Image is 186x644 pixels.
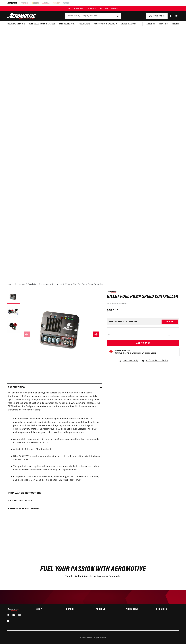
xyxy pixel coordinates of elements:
[114,352,156,354] p: Continue Reading to Understand Emissions Codes
[123,359,138,362] span: 1 Year Warranty
[141,359,168,365] a: 90 Days Return Policy
[8,492,41,495] h2: Installation Instructions
[107,340,179,346] button: Add to Cart
[8,507,39,511] h2: Returns & replacements
[107,295,179,299] h1: Billet Fuel Pump Speed Controller
[7,305,20,319] button: Load image 2 in gallery view
[77,21,92,27] summary: Fuel Filters
[114,350,131,352] strong: Emissions Code
[66,608,90,611] summary: Brands
[118,359,138,362] a: 1 Year Warranty
[57,21,77,27] summary: Fuel Regulators
[159,23,168,26] span: Tech Help
[126,608,150,611] summary: Aeromotive
[109,350,113,354] img: Emissions code
[145,21,157,27] a: About Us
[13,465,100,472] li: This product is not legal for sale or use on emission-controlled vehicles except when used as a d...
[147,23,155,25] span: About Us
[65,13,121,19] input: Search by Part Number, Category or Keyword
[172,23,179,26] span: Rebuilds
[7,384,102,391] summary: Product Info
[80,637,93,639] small: © 2025 .
[107,334,110,336] label: QTY
[59,23,75,25] span: Fuel Regulators
[146,359,168,365] span: 90 Days Return Policy
[52,283,70,286] a: Electronics & Wiring
[156,608,179,611] summary: Resources
[7,291,20,304] button: Load image 1 in gallery view
[27,21,57,27] summary: Fuel Cells, Tanks & Systems
[7,489,102,497] summary: Installation Instructions
[68,8,118,10] span: FREE SHIPPING OVER $109.00 (EXCL. FUEL TANKS)
[162,320,178,324] button: Verify
[7,283,12,286] a: Home
[15,283,38,286] li: Accessories & Specialty
[29,23,55,25] span: Fuel Cells, Tanks & Systems
[13,417,100,434] li: LED indicators confirm correct ignition signal hookup, verifies activation of the manual override...
[24,332,30,337] button: Slide left
[146,13,168,19] button: PUMP FINDER
[7,320,20,333] button: Load image 3 in gallery view
[7,283,179,286] nav: breadcrumbs
[93,637,106,639] small: All rights reserved
[13,448,100,451] li: Adjustable, full-speed RPM threshold.
[121,303,127,305] strong: 16306
[7,391,102,485] div: For any brush style pump, on any type of vehicle, the Aeromotive Fuel Pump Speed Controller (FPSC...
[13,455,100,462] li: Billet 6061-T651 aircraft aluminum housing, protected with a beautiful bright dip black anodized ...
[13,438,100,444] li: A solid-state transistor circuit, rated up to 40 amps, replaces the relays recommended in most fu...
[6,13,39,19] img: Aeromotive
[121,23,137,25] span: System Diagrams
[7,291,102,378] media-gallery: Gallery Viewer
[157,21,170,27] summary: Tech Help
[73,283,103,286] li: Billet Fuel Pump Speed Controller
[7,23,25,25] span: Fuel & Water Pumps
[170,21,181,27] summary: Rebuilds
[8,386,25,389] h2: Product Info
[7,497,102,505] summary: Product warranty
[108,321,137,323] div: Does This part fit My vehicle?
[107,302,179,306] div: Part Number:
[39,283,50,286] a: Accessories
[36,608,60,611] summary: Shop
[92,21,119,27] summary: Accessories & Specialty
[7,505,102,513] summary: Returns & replacements
[96,608,120,611] summary: Account
[85,637,93,639] a: Aeromotive
[114,350,156,354] button: Emissions CodeContinue Reading to Understand Emissions Codes
[13,475,100,482] li: Complete installation kit includes: wire, override toggle switch, installation hardware, and inst...
[65,575,121,578] span: Trending Builds & Posts in the Aeromotive Community
[115,13,121,19] button: search button
[5,21,27,27] summary: Fuel & Water Pumps
[94,23,117,25] span: Accessories & Specialty
[107,308,118,313] span: $525.15
[93,332,99,337] button: Slide right
[6,608,19,611] img: Aeromotive
[79,23,90,25] span: Fuel Filters
[7,566,179,572] h2: Fuel Your Passion with Aeromotive
[119,21,139,27] summary: System Diagrams
[8,499,32,503] h2: Product warranty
